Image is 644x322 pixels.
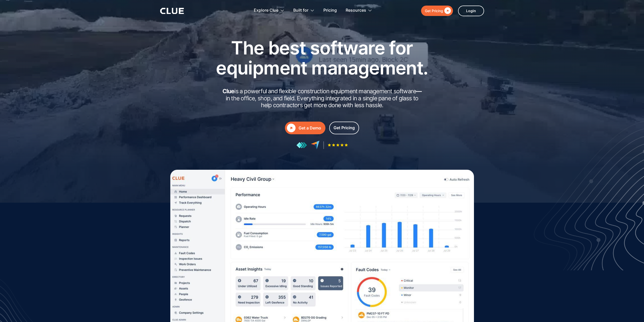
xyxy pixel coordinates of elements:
[221,88,423,109] h2: is a powerful and flexible construction equipment management software in the office, shop, and fi...
[323,3,337,18] a: Pricing
[443,8,451,14] div: 
[296,142,307,148] img: reviews at getapp
[222,88,235,95] strong: Clue
[287,124,296,132] div: 
[458,6,484,16] a: Login
[425,8,443,14] div: Get Pricing
[328,143,348,147] img: Five-star rating icon
[208,38,436,78] h1: The best software for equipment management.
[346,3,372,18] div: Resources
[329,122,359,134] a: Get Pricing
[346,3,366,18] div: Resources
[334,125,355,131] div: Get Pricing
[293,3,315,18] div: Built for
[293,3,308,18] div: Built for
[254,3,284,18] div: Explore Clue
[421,6,453,16] a: Get Pricing
[299,125,321,131] div: Get a Demo
[416,88,422,95] strong: —
[532,120,644,270] img: Design for fleet management software
[285,122,325,134] a: Get a Demo
[254,3,278,18] div: Explore Clue
[311,141,320,149] img: reviews at capterra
